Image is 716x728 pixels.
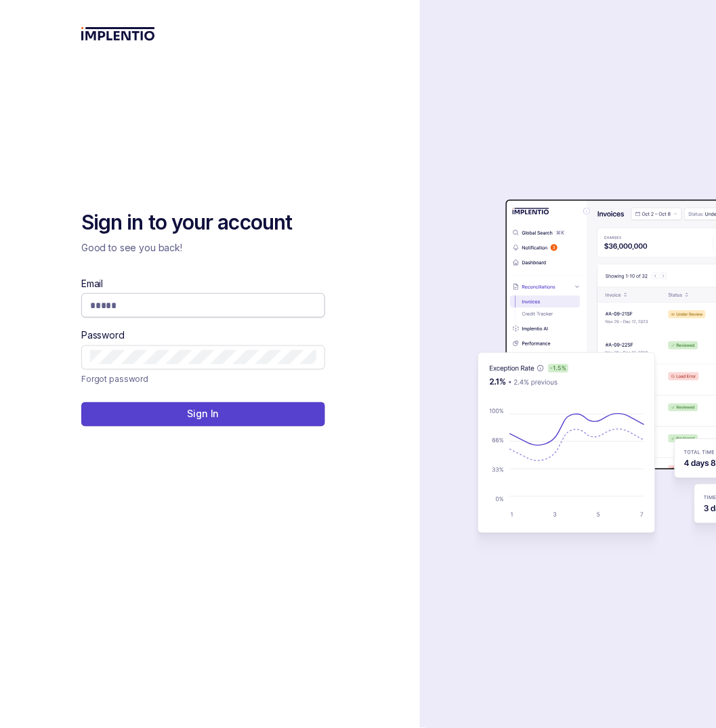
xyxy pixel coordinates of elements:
button: Sign In [81,402,325,427]
img: logo [81,27,155,41]
label: Email [81,277,103,291]
p: Sign In [187,407,219,421]
h2: Sign in to your account [81,209,325,236]
p: Forgot password [81,372,148,386]
label: Password [81,328,125,342]
a: Link Forgot password [81,372,148,386]
p: Good to see you back! [81,241,325,255]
